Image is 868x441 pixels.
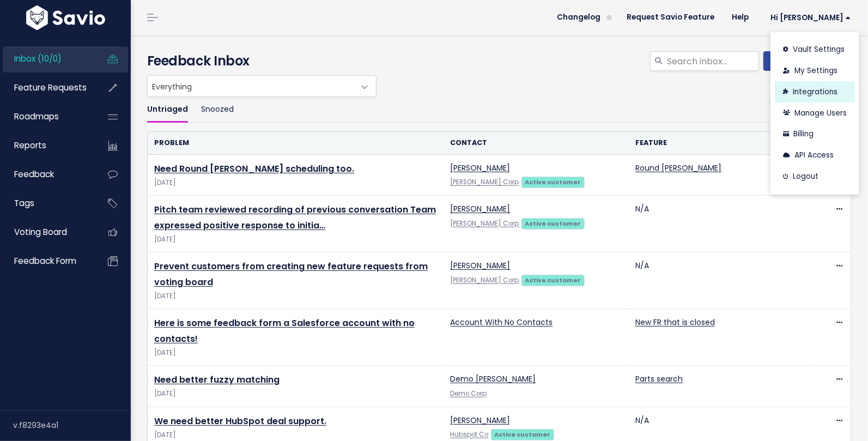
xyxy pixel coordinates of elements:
[525,178,581,186] strong: Active customer
[770,32,859,195] div: Hi [PERSON_NAME]
[154,317,415,345] a: Here is some feedback form a Salesforce account with no contacts!
[14,197,34,209] span: Tags
[451,219,519,228] a: [PERSON_NAME] Corp
[521,218,585,228] a: Active customer
[148,76,354,96] span: Everything
[629,132,814,154] th: Feature
[666,51,759,71] input: Search inbox...
[775,61,855,82] a: My Settings
[525,276,581,285] strong: Active customer
[154,162,354,175] a: Need Round [PERSON_NAME] scheduling too.
[201,97,234,123] a: Snoozed
[451,276,519,285] a: [PERSON_NAME] Corp
[775,39,855,61] a: Vault Settings
[154,203,436,232] a: Pitch team reviewed recording of previous conversation Team expressed positive response to initia…
[14,226,67,238] span: Voting Board
[525,219,581,228] strong: Active customer
[557,14,600,21] span: Changelog
[451,430,489,439] a: Hubspot Co
[147,75,377,97] span: Everything
[775,166,855,188] a: Logout
[444,132,629,154] th: Contact
[521,274,585,285] a: Active customer
[154,347,438,359] span: [DATE]
[451,178,519,186] a: [PERSON_NAME] Corp
[14,111,59,122] span: Roadmaps
[3,162,90,187] a: Feedback
[3,191,90,216] a: Tags
[14,140,46,151] span: Reports
[154,415,326,427] a: We need better HubSpot deal support.
[775,102,855,124] a: Manage Users
[723,9,757,26] a: Help
[451,415,511,426] a: [PERSON_NAME]
[154,430,438,441] span: [DATE]
[154,373,280,386] a: Need better fuzzy matching
[629,252,814,309] td: N/A
[521,176,585,187] a: Active customer
[494,430,550,439] strong: Active customer
[629,196,814,252] td: N/A
[14,168,54,180] span: Feedback
[3,249,90,274] a: Feedback form
[3,104,90,129] a: Roadmaps
[154,234,438,245] span: [DATE]
[451,260,511,271] a: [PERSON_NAME]
[148,132,444,154] th: Problem
[451,203,511,214] a: [PERSON_NAME]
[14,53,62,64] span: Inbox (10/0)
[3,46,90,71] a: Inbox (10/0)
[147,97,188,123] a: Untriaged
[3,133,90,158] a: Reports
[154,291,438,302] span: [DATE]
[451,389,487,398] a: Demo Corp
[3,220,90,245] a: Voting Board
[775,81,855,102] a: Integrations
[14,82,87,93] span: Feature Requests
[451,162,511,173] a: [PERSON_NAME]
[147,97,852,123] ul: Filter feature requests
[3,75,90,100] a: Feature Requests
[154,177,438,189] span: [DATE]
[451,317,553,328] a: Account With No Contacts
[635,317,715,328] a: New FR that is closed
[757,9,859,26] a: Hi [PERSON_NAME]
[13,411,131,439] div: v.f8293e4a1
[491,428,554,439] a: Active customer
[635,373,683,384] a: Parts search
[770,14,851,22] span: Hi [PERSON_NAME]
[154,260,428,288] a: Prevent customers from creating new feature requests from voting board
[635,162,721,173] a: Round [PERSON_NAME]
[618,9,723,26] a: Request Savio Feature
[23,5,108,30] img: logo-white.9d6f32f41409.svg
[775,124,855,145] a: Billing
[14,255,76,267] span: Feedback form
[775,145,855,166] a: API Access
[451,373,536,384] a: Demo [PERSON_NAME]
[154,388,438,400] span: [DATE]
[147,51,852,71] h4: Feedback Inbox
[763,51,852,71] a: New Feedback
